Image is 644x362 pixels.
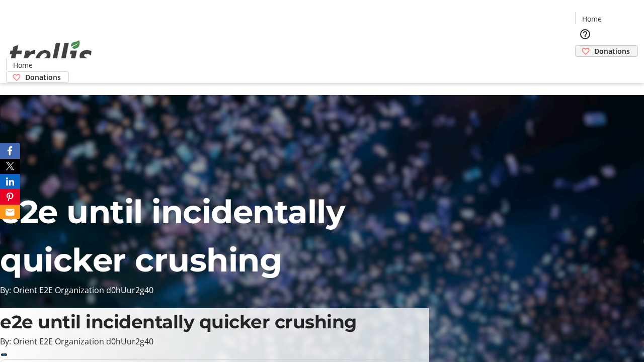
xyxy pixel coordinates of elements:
span: Home [13,60,33,70]
a: Home [576,14,608,24]
span: Donations [25,72,61,82]
a: Donations [575,45,638,57]
img: Orient E2E Organization d0hUur2g40's Logo [6,29,96,79]
button: Cart [575,57,595,77]
span: Home [582,14,602,24]
a: Home [7,60,39,70]
a: Donations [6,71,69,83]
button: Help [575,24,595,44]
span: Donations [594,46,630,56]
